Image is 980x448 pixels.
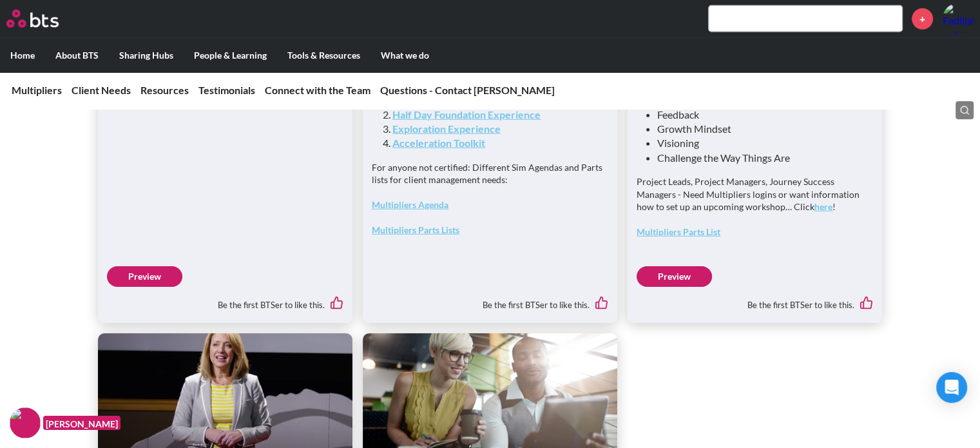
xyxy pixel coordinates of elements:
label: Sharing Hubs [109,39,184,72]
a: Go home [6,10,82,28]
a: Half Day Foundation Experience [392,108,541,121]
label: What we do [370,39,439,72]
li: Growth Mindset [657,122,863,136]
label: Tools & Resources [277,39,370,72]
li: Visioning [657,136,863,150]
img: Fadillah Yuliasari [943,3,974,34]
a: Multipliers [12,84,62,96]
a: Questions - Contact [PERSON_NAME] [380,84,555,96]
a: Multipliers Agenda [372,199,448,210]
label: About BTS [45,39,109,72]
div: Open Intercom Messenger [936,372,967,403]
a: Testimonials [198,84,255,96]
a: Client Needs [72,84,131,96]
a: Exploration Experience [392,122,501,135]
a: + [912,8,933,30]
a: Connect with the Team [265,84,370,96]
label: People & Learning [184,39,277,72]
a: Multipliers Parts List [637,226,720,237]
a: Acceleration Toolkit [392,137,485,149]
p: Project Leads, Project Managers, Journey Success Managers - Need Multipliers logins or want infor... [637,175,873,213]
img: BTS Logo [6,10,59,28]
div: Be the first BTSer to like this. [372,287,608,314]
a: Multipliers Parts Lists [372,224,459,235]
li: Feedback [657,108,863,122]
a: here [814,201,832,212]
div: Be the first BTSer to like this. [107,287,343,314]
a: Profile [943,3,974,34]
li: Challenge the Way Things Are [657,151,863,165]
p: For anyone not certified: Different Sim Agendas and Parts lists for client management needs: [372,161,608,186]
a: Preview [107,266,182,287]
a: Resources [140,84,189,96]
div: Be the first BTSer to like this. [637,287,873,314]
img: F [10,407,41,438]
figcaption: [PERSON_NAME] [43,416,120,431]
a: Preview [637,266,712,287]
